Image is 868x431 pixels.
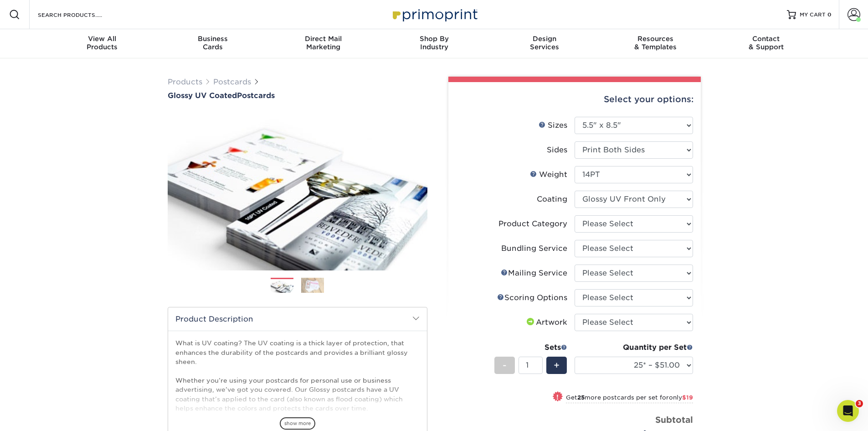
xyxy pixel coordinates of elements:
strong: 25 [577,394,585,401]
div: Select your options: [456,82,693,117]
span: 3 [856,400,863,407]
div: Industry [379,35,489,51]
div: Services [489,35,600,51]
span: - [503,358,507,372]
div: Sides [547,145,567,156]
span: ! [556,392,559,402]
div: Cards [157,35,268,51]
img: Postcards 02 [301,277,324,293]
a: Contact& Support [711,29,822,58]
div: Quantity per Set [575,342,693,353]
a: BusinessCards [157,29,268,58]
span: Shop By [379,35,489,43]
div: Coating [537,194,567,205]
span: Direct Mail [268,35,379,43]
a: Glossy UV CoatedPostcards [168,91,427,100]
span: 0 [827,11,832,18]
div: Marketing [268,35,379,51]
div: Mailing Service [501,268,567,279]
h2: Product Description [168,307,427,331]
span: only [669,394,693,401]
img: Postcards 01 [271,278,293,294]
input: SEARCH PRODUCTS..... [37,9,126,20]
a: DesignServices [489,29,600,58]
strong: Subtotal [655,415,693,425]
span: Glossy UV Coated [168,91,237,100]
h1: Postcards [168,91,427,100]
span: Business [157,35,268,43]
img: Glossy UV Coated 01 [168,101,427,280]
div: Scoring Options [497,292,567,303]
div: Bundling Service [501,243,567,254]
div: & Templates [600,35,711,51]
span: Resources [600,35,711,43]
span: Design [489,35,600,43]
a: Postcards [213,78,251,86]
span: View All [47,35,158,43]
div: Products [47,35,158,51]
a: Shop ByIndustry [379,29,489,58]
a: Products [168,78,202,86]
span: show more [280,417,315,430]
small: Get more postcards per set for [566,394,693,403]
span: Contact [711,35,822,43]
div: Artwork [525,317,567,328]
iframe: Intercom live chat [837,400,859,422]
a: Direct MailMarketing [268,29,379,58]
span: MY CART [800,11,826,19]
div: & Support [711,35,822,51]
iframe: Google Customer Reviews [2,403,77,428]
a: View AllProducts [47,29,158,58]
div: Weight [530,169,567,180]
a: Resources& Templates [600,29,711,58]
div: Sets [494,342,567,353]
div: Product Category [498,218,567,229]
img: Primoprint [389,5,480,24]
span: $19 [682,394,693,401]
div: Sizes [539,120,567,131]
span: + [554,358,560,372]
